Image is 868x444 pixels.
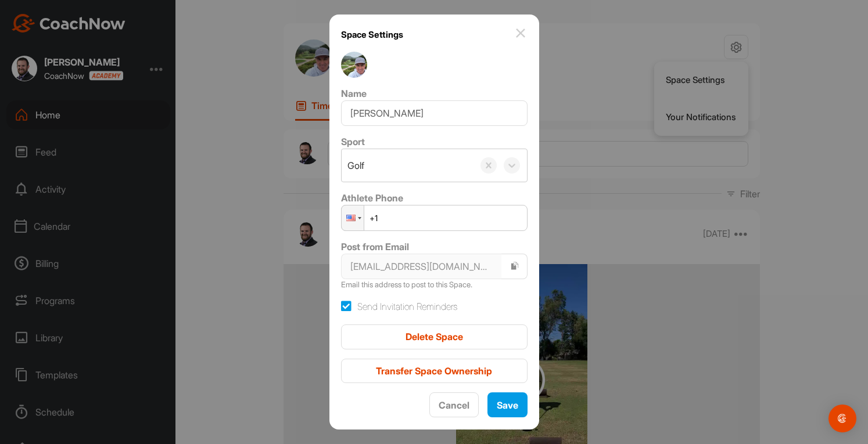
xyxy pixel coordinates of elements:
button: Save [487,392,528,417]
img: close [514,26,528,40]
label: Athlete Phone [341,192,403,204]
img: team [341,52,367,78]
button: Transfer Space Ownership [341,359,528,384]
input: 1 (702) 123-4567 [341,205,528,231]
button: Delete Space [341,324,528,349]
h1: Space Settings [341,26,403,43]
label: Sport [341,136,365,147]
p: Email this address to post to this Space. [341,279,528,291]
span: Transfer Space Ownership [376,365,492,377]
div: Open Intercom Messenger [828,405,856,432]
span: Save [497,399,518,411]
button: Cancel [429,392,479,417]
label: Name [341,88,367,99]
span: Delete Space [406,331,463,342]
label: Send Invitation Reminders [341,299,457,313]
span: Cancel [439,399,469,411]
div: United States: + 1 [342,205,364,230]
div: Golf [347,158,364,172]
label: Post from Email [341,241,409,252]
